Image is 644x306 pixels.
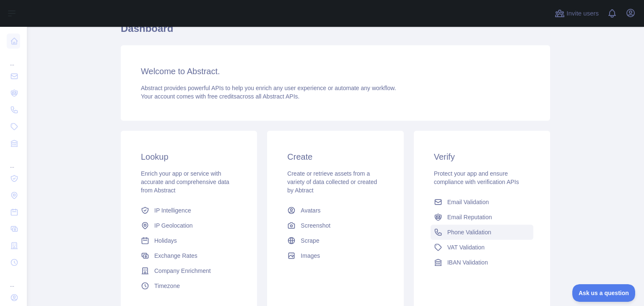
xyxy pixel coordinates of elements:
[284,248,387,263] a: Images
[447,258,488,267] span: IBAN Validation
[447,228,491,236] span: Phone Validation
[154,206,191,215] span: IP Intelligence
[447,198,489,206] span: Email Validation
[7,272,20,288] div: ...
[138,218,240,233] a: IP Geolocation
[553,7,600,20] button: Invite users
[154,252,197,260] span: Exchange Rates
[138,203,240,218] a: IP Intelligence
[141,151,237,163] h3: Lookup
[287,170,377,194] span: Create or retrieve assets from a variety of data collected or created by Abtract
[431,255,533,270] a: IBAN Validation
[572,284,636,302] iframe: Toggle Customer Support
[566,9,599,18] span: Invite users
[138,263,240,278] a: Company Enrichment
[434,151,530,163] h3: Verify
[141,93,299,100] span: Your account comes with across all Abstract APIs.
[141,170,229,194] span: Enrich your app or service with accurate and comprehensive data from Abstract
[431,194,533,210] a: Email Validation
[431,240,533,255] a: VAT Validation
[284,218,387,233] a: Screenshot
[154,236,177,245] span: Holidays
[138,233,240,248] a: Holidays
[301,236,319,245] span: Scrape
[208,93,236,100] span: free credits
[141,85,396,91] span: Abstract provides powerful APIs to help you enrich any user experience or automate any workflow.
[284,233,387,248] a: Scrape
[431,225,533,240] a: Phone Validation
[121,22,550,42] h1: Dashboard
[284,203,387,218] a: Avatars
[434,170,519,185] span: Protect your app and ensure compliance with verification APIs
[154,267,211,275] span: Company Enrichment
[301,206,320,215] span: Avatars
[154,221,193,230] span: IP Geolocation
[7,153,20,169] div: ...
[138,248,240,263] a: Exchange Rates
[287,151,383,163] h3: Create
[7,50,20,67] div: ...
[301,252,320,260] span: Images
[154,282,180,290] span: Timezone
[301,221,330,230] span: Screenshot
[138,278,240,293] a: Timezone
[141,65,530,77] h3: Welcome to Abstract.
[447,243,485,252] span: VAT Validation
[447,213,492,221] span: Email Reputation
[431,210,533,225] a: Email Reputation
